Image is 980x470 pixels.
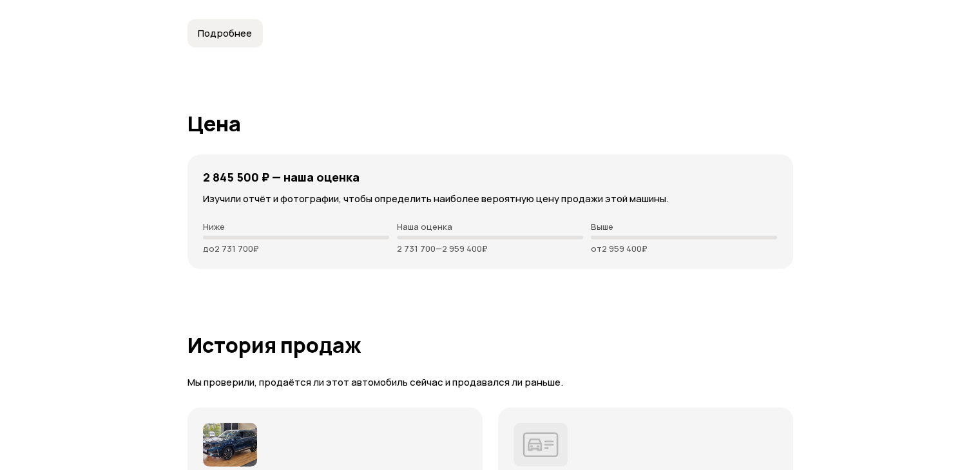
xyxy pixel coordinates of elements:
[203,243,389,254] p: до 2 731 700 ₽
[397,221,583,232] p: Наша оценка
[397,243,583,254] p: 2 731 700 — 2 959 400 ₽
[203,221,389,232] p: Ниже
[187,19,263,48] button: Подробнее
[187,112,793,135] h1: Цена
[198,27,252,40] span: Подробнее
[187,376,793,390] p: Мы проверили, продаётся ли этот автомобиль сейчас и продавался ли раньше.
[591,243,777,254] p: от 2 959 400 ₽
[591,221,777,232] p: Выше
[203,192,778,206] p: Изучили отчёт и фотографии, чтобы определить наиболее вероятную цену продажи этой машины.
[187,334,793,357] h1: История продаж
[203,170,360,184] h4: 2 845 500 ₽ — наша оценка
